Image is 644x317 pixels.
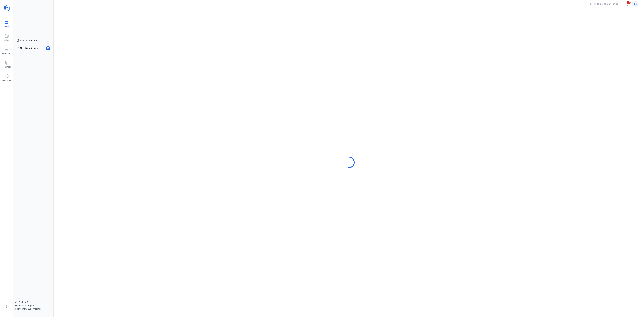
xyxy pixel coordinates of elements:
[46,46,50,50] span: 25
[3,4,11,12] img: logoRight.svg
[594,2,618,6] div: Ayuda y comentarios
[15,304,35,307] a: Ver términos legales
[15,308,52,310] div: Copyright © 2025 Cesefor
[20,39,38,42] div: Panel de inicio
[15,45,52,51] a: Notificaciones25
[15,301,52,304] div: v1.1.0-alpha.7
[626,0,631,4] span: 25
[2,52,11,55] div: Mercado
[4,39,10,41] div: Lotes
[2,66,11,68] div: Recursos
[15,38,52,44] a: Panel de inicio
[634,2,637,6] span: te
[587,1,621,7] button: Ayuda y comentarios
[2,79,11,82] div: Motores
[20,47,38,50] div: Notificaciones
